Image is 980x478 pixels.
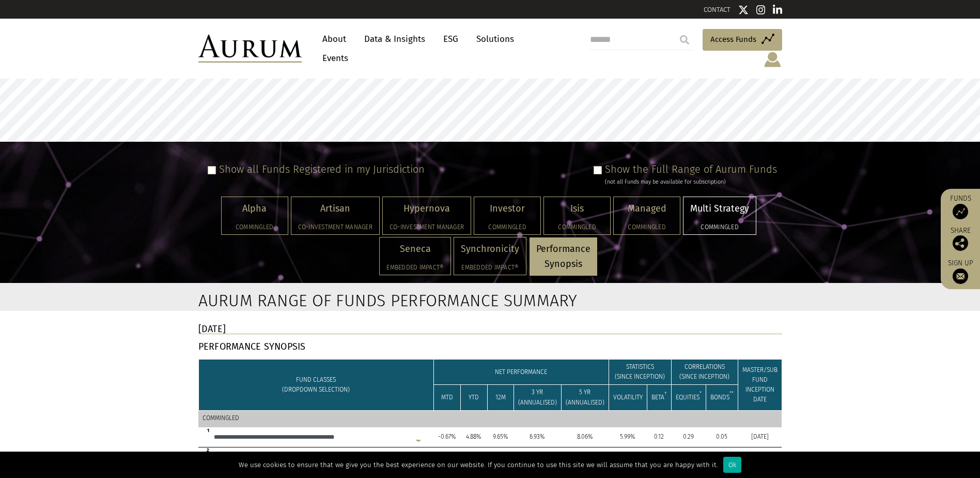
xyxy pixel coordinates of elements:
[438,29,463,49] a: ESG
[706,385,738,410] td: BONDS
[198,342,782,351] h4: PERFORMANCE SYNOPSIS
[386,242,444,257] p: Seneca
[738,5,749,15] img: Twitter icon
[609,360,671,385] td: STATISTICS (SINCE INCEPTION)
[609,427,647,447] td: 5.99%
[487,385,514,410] td: 12M
[664,391,667,396] sup: †
[690,201,749,216] p: Multi Strategy
[953,204,968,219] img: Access Funds
[561,427,609,447] td: 8.06%
[671,447,706,467] td: 0.25
[763,51,782,68] img: account-icon.svg
[219,163,425,175] label: Show all Funds Registered in my Jurisdiction
[514,427,561,447] td: 6.93%
[756,5,766,15] img: Instagram icon
[460,427,487,447] td: 4.88%
[461,242,519,257] p: Synchronicity
[671,385,706,410] td: EQUITIES
[207,428,209,433] sup: 1
[433,385,460,410] td: MTD
[946,194,975,219] a: Funds
[706,427,738,447] td: 0.05
[551,201,603,216] p: Isis
[946,227,975,251] div: Share
[460,447,487,467] td: 4.48%
[605,163,777,175] label: Show the Full Range of Aurum Funds
[609,385,647,410] td: VOLATILITY
[710,33,756,46] span: Access Funds
[647,385,671,410] td: BETA
[198,410,782,427] td: COMMINGLED
[461,264,519,271] h5: Embedded Impact®
[647,427,671,447] td: 0.12
[609,447,647,467] td: 3.14%
[390,201,464,216] p: Hypernova
[671,360,738,385] td: CORRELATIONS (SINCE INCEPTION)
[647,447,671,467] td: 0.05
[536,242,590,272] p: Performance Synopsis
[460,385,487,410] td: YTD
[690,224,749,230] h5: Commingled
[433,447,460,467] td: -0.52%
[605,177,777,187] div: (not all Funds may be available for subscription)
[551,224,603,230] h5: Commingled
[481,224,534,230] h5: Commingled
[433,427,460,447] td: -0.67%
[228,224,281,230] h5: Commingled
[514,385,561,410] td: 3 YR (ANNUALISED)
[228,201,281,216] p: Alpha
[561,447,609,467] td: 7.09%
[671,427,706,447] td: 0.29
[703,29,782,51] a: Access Funds
[386,264,444,271] h5: Embedded Impact®
[773,5,782,15] img: Linkedin icon
[198,35,302,63] img: Aurum
[738,427,782,447] td: [DATE]
[487,447,514,467] td: 8.49%
[738,447,782,467] td: [DATE]
[298,224,372,230] h5: Co-investment Manager
[207,447,209,453] sup: 2
[198,360,433,411] td: FUND CLASSES (DROPDOWN SELECTION)
[198,291,432,310] h2: Aurum Range of Funds Performance Summary
[953,235,968,251] img: Share this post
[620,224,673,230] h5: Commingled
[674,29,695,50] input: Submit
[317,29,351,49] a: About
[738,360,782,411] td: MASTER/SUB FUND INCEPTION DATE
[514,447,561,467] td: 5.97%
[433,360,609,385] td: NET PERFORMANCE
[298,201,372,216] p: Artisan
[561,385,609,410] td: 5 YR (ANNUALISED)
[471,29,519,49] a: Solutions
[706,447,738,467] td: 0.06
[704,6,730,13] a: CONTACT
[390,224,464,230] h5: Co-investment Manager
[317,49,348,68] a: Events
[723,457,741,473] div: Ok
[487,427,514,447] td: 9.65%
[620,201,673,216] p: Managed
[953,268,968,284] img: Sign up to our newsletter
[946,259,975,284] a: Sign up
[198,324,782,334] h4: [DATE]
[481,201,534,216] p: Investor
[359,29,430,49] a: Data & Insights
